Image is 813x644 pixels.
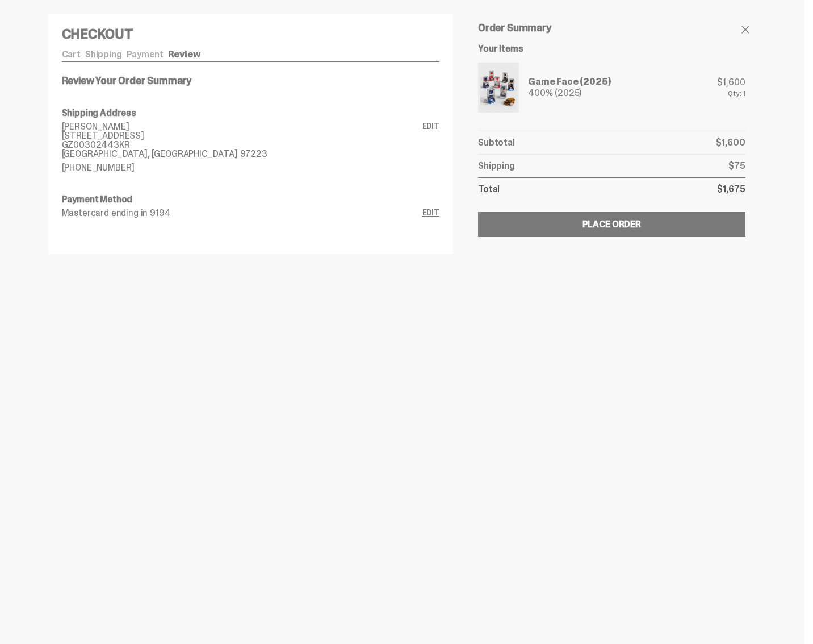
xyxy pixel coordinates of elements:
[582,220,641,229] div: Place Order
[85,48,122,60] a: Shipping
[478,212,745,237] button: Place Order
[62,76,440,86] h5: Review Your Order Summary
[168,48,200,60] a: Review
[422,209,439,218] a: Edit
[127,48,164,60] a: Payment
[478,138,515,147] p: Subtotal
[62,209,422,218] p: Mastercard ending in 9194
[422,122,439,172] a: Edit
[62,48,81,60] a: Cart
[62,109,440,118] h6: Shipping Address
[717,78,745,87] div: $1,600
[716,138,745,147] p: $1,600
[528,89,610,98] div: 400% (2025)
[717,89,745,97] div: Qty: 1
[478,44,745,53] h6: Your Items
[480,65,517,110] img: 01-ghostwrite-mlb-game-face-complete-set.png
[62,149,422,159] p: [GEOGRAPHIC_DATA], [GEOGRAPHIC_DATA] 97223
[62,140,422,149] p: GZ00302443KR
[62,195,440,204] h6: Payment Method
[62,122,422,131] p: [PERSON_NAME]
[478,161,515,171] p: Shipping
[478,23,745,33] h5: Order Summary
[62,131,422,140] p: [STREET_ADDRESS]
[528,77,610,86] div: Game Face (2025)
[728,161,745,171] p: $75
[717,185,745,194] p: $1,675
[62,27,440,41] h4: Checkout
[62,163,422,172] p: [PHONE_NUMBER]
[478,185,500,194] p: Total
